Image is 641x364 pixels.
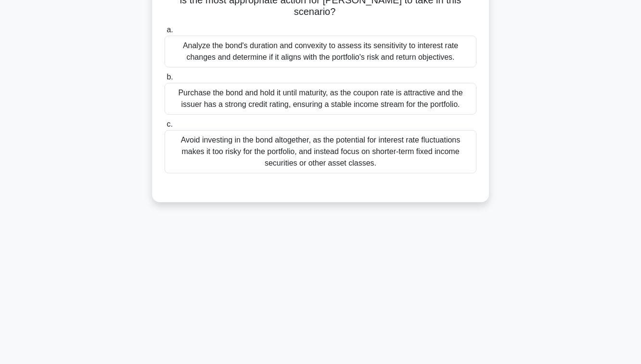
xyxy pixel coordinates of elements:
[167,26,173,34] span: a.
[167,120,172,128] span: c.
[165,130,476,173] div: Avoid investing in the bond altogether, as the potential for interest rate fluctuations makes it ...
[165,36,476,67] div: Analyze the bond's duration and convexity to assess its sensitivity to interest rate changes and ...
[165,83,476,115] div: Purchase the bond and hold it until maturity, as the coupon rate is attractive and the issuer has...
[167,73,173,81] span: b.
